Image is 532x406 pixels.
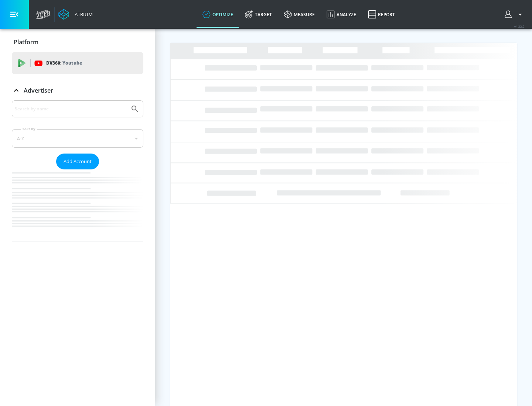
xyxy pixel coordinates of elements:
[12,80,143,101] div: Advertiser
[12,129,143,148] div: A-Z
[12,32,143,52] div: Platform
[239,1,278,28] a: Target
[12,52,143,74] div: DV360: Youtube
[15,104,127,114] input: Search by name
[21,127,37,131] label: Sort By
[278,1,321,28] a: measure
[362,1,401,28] a: Report
[46,59,82,67] p: DV360:
[514,24,525,28] span: v 4.22.2
[24,86,53,94] p: Advertiser
[12,169,143,241] nav: list of Advertiser
[64,157,92,166] span: Add Account
[197,1,239,28] a: optimize
[321,1,362,28] a: Analyze
[72,11,93,18] div: Atrium
[58,9,93,20] a: Atrium
[14,38,38,46] p: Platform
[56,154,99,169] button: Add Account
[62,59,82,67] p: Youtube
[12,100,143,241] div: Advertiser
